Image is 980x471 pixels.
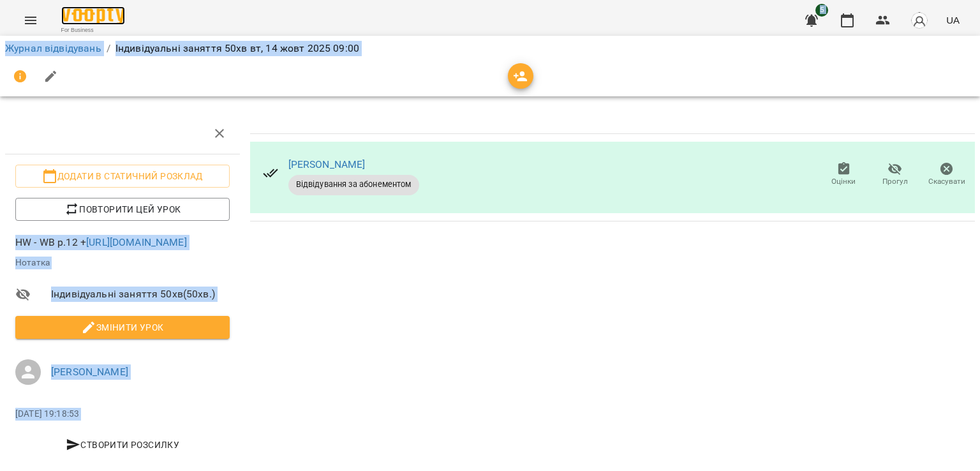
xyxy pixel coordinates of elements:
[288,158,366,170] a: [PERSON_NAME]
[15,198,230,221] button: Повторити цей урок
[15,165,230,188] button: Додати в статичний розклад
[870,157,921,193] button: Прогул
[26,168,219,184] span: Додати в статичний розклад
[15,257,230,269] p: Нотатка
[15,235,230,250] p: HW - WB p.12 +
[107,41,110,56] li: /
[115,41,359,56] p: Індивідуальні заняття 50хв вт, 14 жовт 2025 09:00
[26,202,219,217] span: Повторити цей урок
[5,41,975,56] nav: breadcrumb
[941,8,965,32] button: UA
[51,287,230,302] span: Індивідуальні заняття 50хв ( 50 хв. )
[818,157,870,193] button: Оцінки
[882,176,908,187] span: Прогул
[15,316,230,339] button: Змінити урок
[15,408,230,421] p: [DATE] 19:18:53
[20,437,225,452] span: Створити розсилку
[51,366,128,378] a: [PERSON_NAME]
[5,42,101,54] a: Журнал відвідувань
[26,320,219,335] span: Змінити урок
[815,4,828,17] span: 5
[910,11,928,29] img: avatar_s.png
[61,26,125,34] span: For Business
[946,13,960,27] span: UA
[61,6,125,25] img: Voopty Logo
[86,236,187,248] a: [URL][DOMAIN_NAME]
[288,179,419,190] span: Відвідування за абонементом
[15,5,46,36] button: Menu
[15,433,230,456] button: Створити розсилку
[928,176,965,187] span: Скасувати
[831,176,856,187] span: Оцінки
[921,157,972,193] button: Скасувати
